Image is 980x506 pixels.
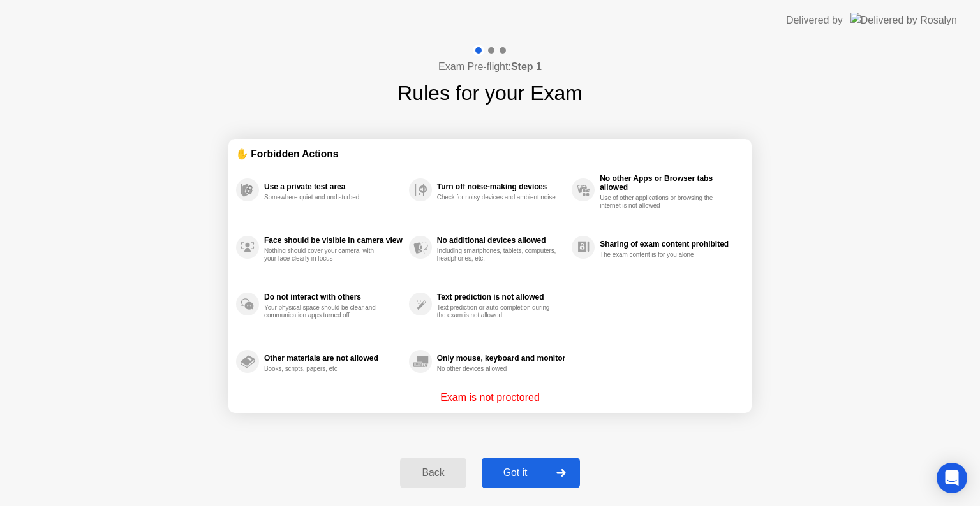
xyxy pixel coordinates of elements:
div: Only mouse, keyboard and monitor [437,354,565,363]
div: Face should be visible in camera view [264,236,403,245]
div: No other Apps or Browser tabs allowed [600,174,738,192]
div: No additional devices allowed [437,236,565,245]
div: Your physical space should be clear and communication apps turned off [264,304,385,319]
button: Got it [482,458,580,488]
div: Sharing of exam content prohibited [600,240,738,249]
div: Use a private test area [264,182,403,191]
div: Somewhere quiet and undisturbed [264,194,385,201]
div: Text prediction or auto-completion during the exam is not allowed [437,304,558,319]
h1: Rules for your Exam [397,78,583,108]
div: Delivered by [786,13,843,28]
div: ✋ Forbidden Actions [236,147,744,161]
div: Including smartphones, tablets, computers, headphones, etc. [437,247,558,263]
h4: Exam Pre-flight: [438,59,542,75]
div: Use of other applications or browsing the internet is not allowed [600,194,720,210]
div: Nothing should cover your camera, with your face clearly in focus [264,247,385,263]
div: Turn off noise-making devices [437,182,565,191]
div: Do not interact with others [264,293,403,301]
div: The exam content is for you alone [600,251,720,259]
div: Check for noisy devices and ambient noise [437,194,558,201]
p: Exam is not proctored [440,390,540,405]
div: Back [404,467,462,479]
div: Other materials are not allowed [264,354,403,363]
div: No other devices allowed [437,365,558,373]
img: Delivered by Rosalyn [850,13,957,27]
div: Books, scripts, papers, etc [264,365,385,373]
button: Back [400,458,466,488]
div: Got it [486,467,546,479]
div: Open Intercom Messenger [937,463,967,493]
b: Step 1 [511,61,542,72]
div: Text prediction is not allowed [437,293,565,301]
